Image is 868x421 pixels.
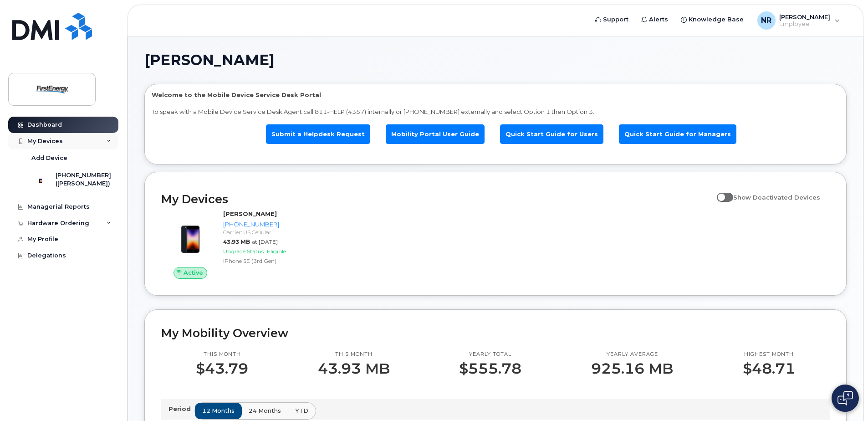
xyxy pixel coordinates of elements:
[318,351,390,358] p: This month
[168,214,212,258] img: image20231002-3703462-1angbar.jpeg
[459,360,521,377] p: $555.78
[161,192,712,206] h2: My Devices
[591,360,673,377] p: 925.16 MB
[161,326,830,340] h2: My Mobility Overview
[459,351,521,358] p: Yearly total
[295,406,308,415] span: YTD
[837,391,853,406] img: Open chat
[733,194,820,201] span: Show Deactivated Devices
[184,268,203,277] span: Active
[249,406,281,415] span: 24 months
[267,248,286,255] span: Eligible
[619,124,736,144] a: Quick Start Guide for Managers
[223,220,317,229] div: [PHONE_NUMBER]
[717,189,724,196] input: Show Deactivated Devices
[196,351,248,358] p: This month
[223,210,277,217] strong: [PERSON_NAME]
[252,238,278,245] span: at [DATE]
[144,53,275,67] span: [PERSON_NAME]
[386,124,485,144] a: Mobility Portal User Guide
[223,238,250,245] span: 43.93 MB
[152,91,839,99] p: Welcome to the Mobile Device Service Desk Portal
[591,351,673,358] p: Yearly average
[168,405,194,413] p: Period
[266,124,370,144] a: Submit a Helpdesk Request
[152,108,839,116] p: To speak with a Mobile Device Service Desk Agent call 811-HELP (4357) internally or [PHONE_NUMBER...
[743,351,795,358] p: Highest month
[318,360,390,377] p: 43.93 MB
[743,360,795,377] p: $48.71
[223,257,317,265] div: iPhone SE (3rd Gen)
[223,228,317,236] div: Carrier: US Cellular
[223,248,265,255] span: Upgrade Status:
[161,210,320,279] a: Active[PERSON_NAME][PHONE_NUMBER]Carrier: US Cellular43.93 MBat [DATE]Upgrade Status:EligibleiPho...
[500,124,603,144] a: Quick Start Guide for Users
[196,360,248,377] p: $43.79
